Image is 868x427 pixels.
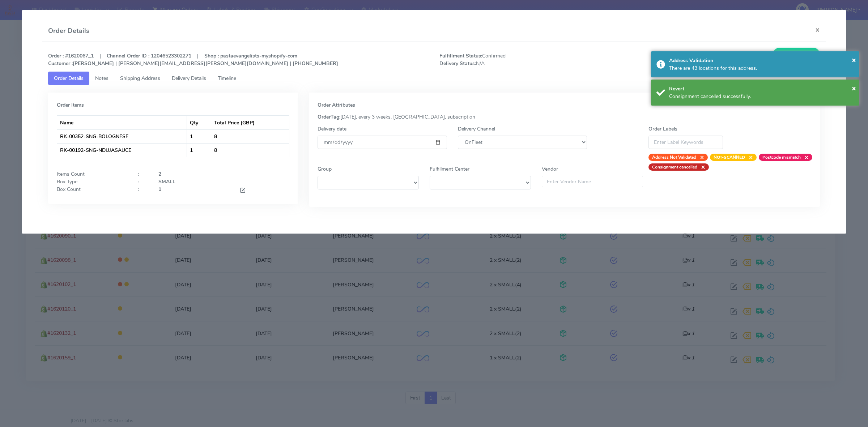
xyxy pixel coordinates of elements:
button: Close [852,55,856,65]
div: Address Validation [669,57,854,64]
ul: Tabs [48,72,820,85]
div: There are 43 locations for this address. [669,64,854,72]
strong: OrderTag: [318,114,340,120]
strong: Order Items [57,102,84,108]
input: Enter Vendor Name [542,176,643,187]
span: × [745,154,753,161]
th: Name [57,116,187,129]
button: Close [809,20,826,39]
div: Items Count [51,170,132,178]
button: Close [852,83,856,94]
th: Qty [187,116,211,129]
td: RK-00352-SNG-BOLOGNESE [57,129,187,143]
strong: Customer : [48,60,73,67]
div: : [132,185,153,195]
strong: Consignment cancelled [652,164,697,170]
label: Order Labels [648,125,677,133]
span: × [697,163,705,171]
h4: Order Details [48,26,89,36]
button: Update Order [773,48,820,61]
label: Delivery Channel [458,125,495,133]
label: Fulfillment Center [430,165,469,173]
div: Box Count [51,185,132,195]
div: : [132,170,153,178]
strong: Fulfillment Status: [439,52,482,59]
strong: Address Not Validated [652,154,696,160]
strong: Order Attributes [318,102,355,108]
div: Consignment cancelled successfully. [669,93,854,100]
label: Group [318,165,332,173]
div: [DATE], every 3 weeks, [GEOGRAPHIC_DATA], subscription [312,113,817,121]
label: Delivery date [318,125,346,133]
strong: NOT-SCANNED [714,154,745,160]
strong: 1 [158,186,161,193]
span: Timeline [218,75,236,82]
span: × [852,83,856,93]
div: : [132,178,153,185]
span: × [801,154,809,161]
td: 1 [187,143,211,157]
span: × [852,55,856,65]
td: 8 [211,143,289,157]
strong: Order : #1620067_1 | Channel Order ID : 12046523302271 | Shop : pastaevangelists-myshopify-com [P... [48,52,338,67]
span: Notes [95,75,109,82]
label: Vendor [542,165,558,173]
td: 8 [211,129,289,143]
strong: 2 [158,171,161,178]
strong: SMALL [158,178,175,185]
span: × [696,154,704,161]
td: RK-00192-SNG-NDUJASAUCE [57,143,187,157]
div: Box Type [51,178,132,185]
span: Confirmed N/A [434,52,630,67]
th: Total Price (GBP) [211,116,289,129]
span: Delivery Details [172,75,206,82]
span: Shipping Address [120,75,160,82]
strong: Postcode mismatch [762,154,801,160]
div: Revert [669,85,854,93]
span: Order Details [54,75,84,82]
strong: Delivery Status: [439,60,476,67]
td: 1 [187,129,211,143]
input: Enter Label Keywords [648,136,723,149]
